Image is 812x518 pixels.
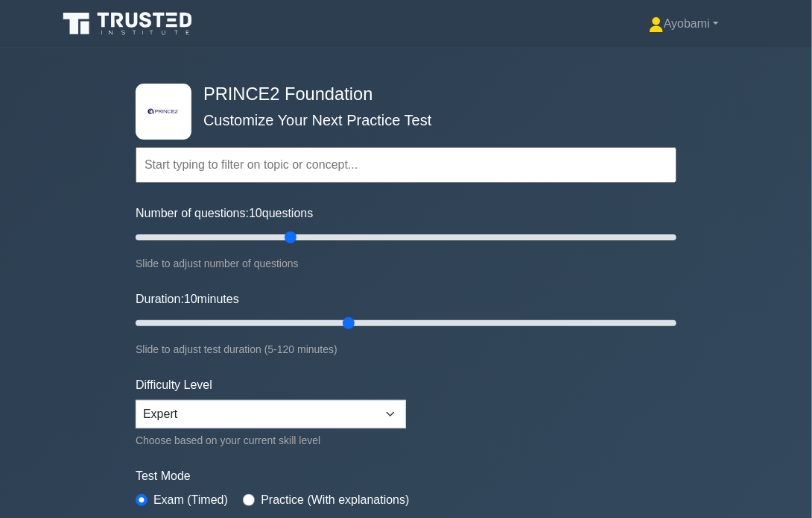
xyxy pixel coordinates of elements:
label: Test Mode [136,467,676,485]
label: Practice (With explanations) [261,491,409,509]
a: Ayobami [613,9,755,39]
label: Difficulty Level [136,376,212,394]
span: 10 [249,207,262,219]
div: Slide to adjust number of questions [136,255,676,272]
span: 10 [184,293,197,305]
h4: PRINCE2 Foundation [197,84,603,104]
label: Exam (Timed) [153,491,228,509]
input: Start typing to filter on topic or concept... [136,147,676,183]
div: Choose based on your current skill level [136,431,406,449]
label: Number of questions: questions [136,205,313,222]
label: Duration: minutes [136,290,239,308]
div: Slide to adjust test duration (5-120 minutes) [136,340,676,358]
